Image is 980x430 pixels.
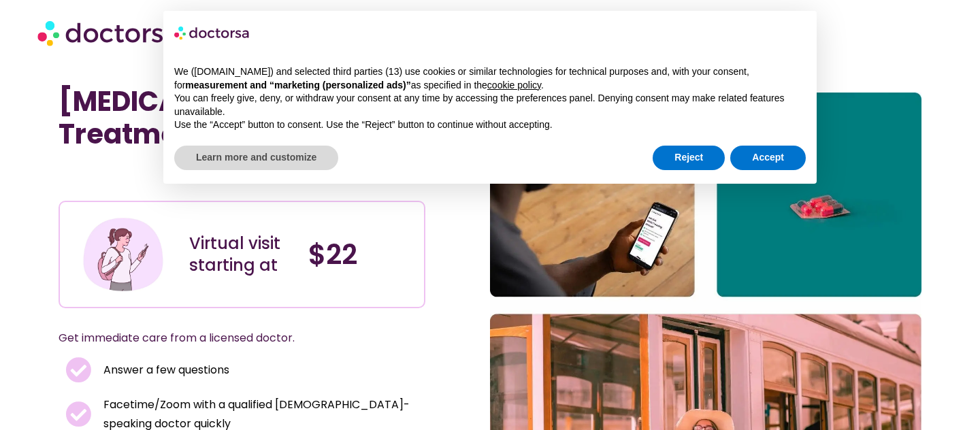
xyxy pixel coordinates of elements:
h1: [MEDICAL_DATA] Treatment Online [59,85,425,150]
div: Virtual visit starting at [189,233,295,276]
img: Illustration depicting a young woman in a casual outfit, engaged with her smartphone. She has a p... [81,212,165,297]
p: We ([DOMAIN_NAME]) and selected third parties (13) use cookies or similar technologies for techni... [174,65,806,92]
button: Reject [653,146,725,170]
img: logo [174,22,250,44]
p: You can freely give, deny, or withdraw your consent at any time by accessing the preferences pane... [174,92,806,118]
button: Learn more and customize [174,146,338,170]
h4: $22 [308,238,414,271]
iframe: Customer reviews powered by Trustpilot [65,171,269,187]
a: cookie policy [487,80,541,90]
button: Accept [730,146,806,170]
span: Answer a few questions [100,361,229,380]
p: Use the “Accept” button to consent. Use the “Reject” button to continue without accepting. [174,118,806,132]
p: Get immediate care from a licensed doctor. [59,329,393,348]
strong: measurement and “marketing (personalized ads)” [185,80,410,90]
